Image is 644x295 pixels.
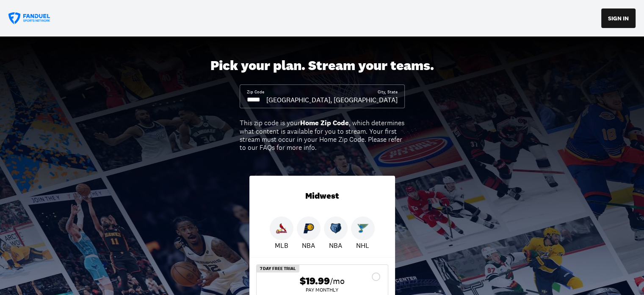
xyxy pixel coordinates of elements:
img: Pacers [303,223,314,234]
img: Cardinals [276,223,287,234]
img: Grizzlies [330,223,341,234]
p: NBA [302,240,315,250]
div: [GEOGRAPHIC_DATA], [GEOGRAPHIC_DATA] [266,95,398,104]
p: NHL [356,240,369,250]
div: Midwest [249,176,395,216]
p: NBA [329,240,342,250]
div: This zip code is your , which determines what content is available for you to stream. Your first ... [240,119,405,152]
p: MLB [275,240,288,250]
div: Pick your plan. Stream your teams. [210,58,434,74]
div: Pay Monthly [263,287,381,292]
img: Blues [357,223,368,234]
span: /mo [330,275,345,287]
button: SIGN IN [601,8,636,28]
div: City, State [378,89,398,95]
div: Zip Code [247,89,264,95]
div: 7 Day Free Trial [257,265,299,273]
span: $19.99 [300,275,330,287]
b: Home Zip Code [300,118,349,127]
